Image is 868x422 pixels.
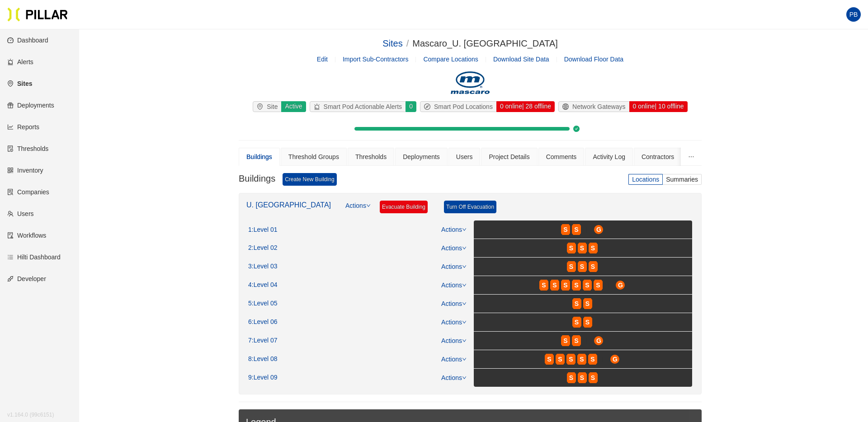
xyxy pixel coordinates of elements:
span: S [580,354,584,364]
span: : Level 03 [252,263,278,271]
div: Site [253,102,281,112]
span: : Level 06 [252,318,278,326]
a: solutionCompanies [7,188,49,196]
span: Summaries [666,176,698,183]
span: S [585,280,589,290]
div: 2 [248,244,278,252]
a: Actions [441,356,467,363]
div: 0 online | 10 offline [629,101,688,112]
div: 8 [248,355,278,363]
div: Threshold Groups [288,152,339,162]
div: 5 [248,300,278,308]
span: S [563,280,567,290]
span: Download Floor Data [564,56,624,63]
a: Pillar Technologies [7,7,68,22]
span: S [569,243,573,253]
span: : Level 09 [252,374,278,382]
span: S [547,354,551,364]
span: ellipsis [688,154,694,160]
div: Smart Pod Locations [420,102,496,112]
div: 6 [248,318,278,326]
span: S [542,280,546,290]
div: 1 [248,226,278,234]
div: 7 [248,337,278,345]
h3: Buildings [239,173,275,186]
span: S [563,336,567,346]
span: S [591,373,595,383]
a: Actions [441,300,467,307]
span: S [574,336,578,346]
span: S [585,299,590,309]
a: auditWorkflows [7,232,46,239]
div: 9 [248,374,278,382]
span: Locations [632,176,659,183]
a: Actions [345,201,371,220]
a: U. [GEOGRAPHIC_DATA] [246,201,331,209]
span: G [596,225,601,234]
a: Actions [441,244,467,252]
span: compass [424,103,434,110]
a: Edit [317,56,328,63]
span: S [580,373,584,383]
span: Download Site Data [493,56,549,63]
a: alertSmart Pod Actionable Alerts0 [308,101,418,112]
span: : Level 08 [252,355,278,363]
span: S [574,280,578,290]
div: Activity Log [593,152,625,162]
a: teamUsers [7,210,34,217]
div: Users [456,152,473,162]
span: S [574,225,578,234]
a: Turn Off Evacuation [444,201,496,213]
span: S [569,373,573,383]
span: S [596,280,600,290]
a: alertAlerts [7,58,33,66]
a: qrcodeInventory [7,167,43,174]
span: S [585,317,590,327]
span: S [591,243,595,253]
a: Actions [441,337,467,344]
span: : Level 04 [252,281,278,289]
div: Project Details [489,152,529,162]
a: Compare Locations [423,56,478,63]
span: alert [314,103,324,110]
div: Contractors [642,152,674,162]
div: Deployments [403,152,440,162]
span: check-circle [573,126,580,132]
a: environmentSites [7,80,32,87]
span: S [575,317,579,327]
a: Actions [441,374,467,381]
div: 3 [248,263,278,271]
span: down [462,375,467,380]
span: G [618,280,623,290]
a: line-chartReports [7,123,39,131]
div: Network Gateways [559,102,629,112]
span: / [406,38,409,48]
div: 0 [405,101,416,112]
span: S [575,299,579,309]
div: 4 [248,281,278,289]
a: giftDeployments [7,102,54,109]
a: Create New Building [283,173,336,186]
span: down [462,264,467,269]
span: down [462,227,467,232]
img: Mascaro Construction (Legacy) [451,71,490,94]
div: Mascaro_U. [GEOGRAPHIC_DATA] [412,37,558,51]
span: G [613,354,618,364]
a: Evacuate Building [380,201,428,213]
span: S [558,354,562,364]
button: ellipsis [681,148,702,166]
span: : Level 01 [252,226,278,234]
span: down [366,203,371,208]
a: Actions [441,281,467,289]
a: barsHilti Dashboard [7,253,61,261]
span: : Level 05 [252,300,278,308]
div: Active [281,101,306,112]
a: Sites [382,38,402,48]
span: PB [849,7,858,22]
span: down [462,246,467,250]
span: S [590,354,594,364]
span: down [462,320,467,324]
span: Import Sub-Contractors [343,56,409,63]
span: S [580,262,584,272]
a: Actions [441,226,467,233]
